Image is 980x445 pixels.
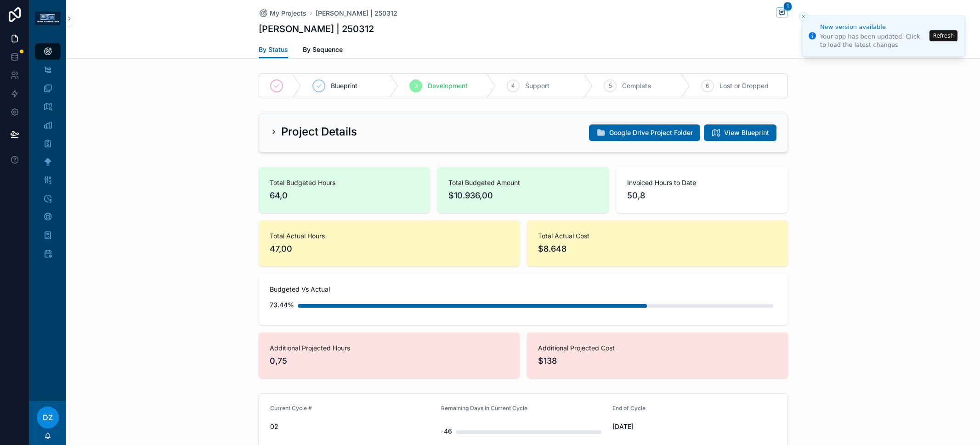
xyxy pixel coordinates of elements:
span: End of Cycle [612,405,646,411]
span: Additional Projected Cost [538,344,777,353]
span: Total Actual Hours [270,231,509,241]
div: New version available [820,23,927,32]
button: Refresh [929,30,957,41]
span: Development [428,81,468,90]
div: 73.44% [270,296,294,314]
span: By Status [259,45,288,54]
span: 47,00 [270,242,509,255]
span: My Projects [270,9,306,18]
span: Complete [622,81,651,90]
span: Google Drive Project Folder [609,128,693,137]
span: Blueprint [331,81,357,90]
span: View Blueprint [724,128,769,137]
span: Total Budgeted Hours [270,178,419,187]
button: Close toast [799,12,808,21]
span: 64,0 [270,189,419,202]
a: By Status [259,41,288,59]
span: 5 [609,82,612,90]
span: $10.936,00 [448,189,598,202]
span: Invoiced Hours to Date [627,178,776,187]
span: DZ [43,412,53,423]
a: My Projects [259,9,306,18]
div: -46 [441,422,452,440]
span: Budgeted Vs Actual [270,285,777,294]
div: Your app has been updated. Click to load the latest changes [820,33,927,49]
span: 50,8 [627,189,776,202]
span: 4 [511,82,515,90]
span: $138 [538,355,777,367]
span: Total Budgeted Amount [448,178,598,187]
span: Additional Projected Hours [270,344,509,353]
a: By Sequence [303,41,343,60]
span: 02 [270,422,434,431]
span: 1 [783,2,792,11]
button: View Blueprint [704,124,776,141]
span: Remaining Days in Current Cycle [441,405,527,411]
img: App logo [35,11,61,25]
h2: Project Details [281,124,357,139]
a: [PERSON_NAME] | 250312 [316,9,397,18]
span: Lost or Dropped [719,81,769,90]
span: Support [525,81,549,90]
span: Total Actual Cost [538,231,777,241]
button: Google Drive Project Folder [589,124,700,141]
span: $8.648 [538,242,777,255]
h1: [PERSON_NAME] | 250312 [259,23,374,35]
span: Current Cycle # [270,405,312,411]
span: 0,75 [270,355,509,367]
span: 6 [706,82,709,90]
button: 1 [776,7,788,19]
span: By Sequence [303,45,343,54]
span: [DATE] [612,422,776,431]
span: 3 [414,82,418,90]
div: scrollable content [29,37,66,274]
